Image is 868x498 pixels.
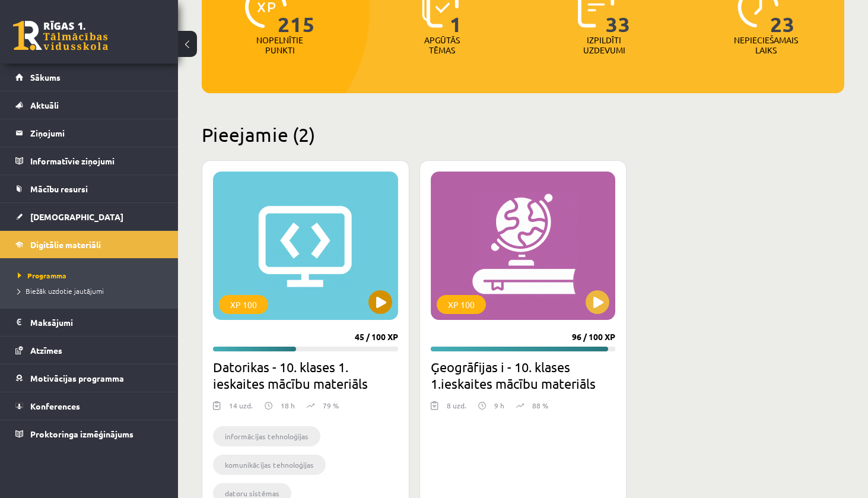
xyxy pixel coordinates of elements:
a: Informatīvie ziņojumi [15,147,163,175]
p: Nopelnītie punkti [256,35,303,55]
p: 9 h [494,400,504,411]
div: 8 uzd. [447,400,466,418]
li: informācijas tehnoloģijas [213,426,320,446]
a: Biežāk uzdotie jautājumi [18,286,166,296]
span: Motivācijas programma [30,373,124,383]
legend: Informatīvie ziņojumi [30,147,163,175]
a: Konferences [15,392,163,420]
a: Programma [18,270,166,281]
span: Atzīmes [30,345,62,356]
span: [DEMOGRAPHIC_DATA] [30,211,123,222]
span: Digitālie materiāli [30,239,101,250]
p: 18 h [281,400,295,411]
h2: Datorikas - 10. klases 1. ieskaites mācību materiāls [213,359,398,392]
span: Biežāk uzdotie jautājumi [18,286,104,296]
p: Apgūtās tēmas [419,35,465,55]
p: 79 % [323,400,339,411]
p: Nepieciešamais laiks [734,35,798,55]
div: XP 100 [219,295,268,314]
div: XP 100 [437,295,486,314]
a: [DEMOGRAPHIC_DATA] [15,203,163,230]
p: 88 % [532,400,548,411]
span: Mācību resursi [30,183,88,194]
span: Sākums [30,72,61,83]
span: Programma [18,271,66,280]
a: Motivācijas programma [15,364,163,392]
a: Mācību resursi [15,175,163,202]
legend: Ziņojumi [30,119,163,147]
h2: Ģeogrāfijas i - 10. klases 1.ieskaites mācību materiāls [431,359,616,392]
a: Aktuāli [15,91,163,119]
li: komunikācijas tehnoloģijas [213,455,326,475]
div: 14 uzd. [229,400,253,418]
span: Konferences [30,401,80,411]
span: Proktoringa izmēģinājums [30,429,133,439]
legend: Maksājumi [30,309,163,336]
a: Proktoringa izmēģinājums [15,420,163,448]
a: Ziņojumi [15,119,163,147]
h2: Pieejamie (2) [202,123,844,146]
a: Sākums [15,64,163,91]
a: Digitālie materiāli [15,231,163,258]
a: Rīgas 1. Tālmācības vidusskola [13,21,108,50]
p: Izpildīti uzdevumi [581,35,627,55]
span: Aktuāli [30,100,59,110]
a: Atzīmes [15,337,163,364]
a: Maksājumi [15,309,163,336]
